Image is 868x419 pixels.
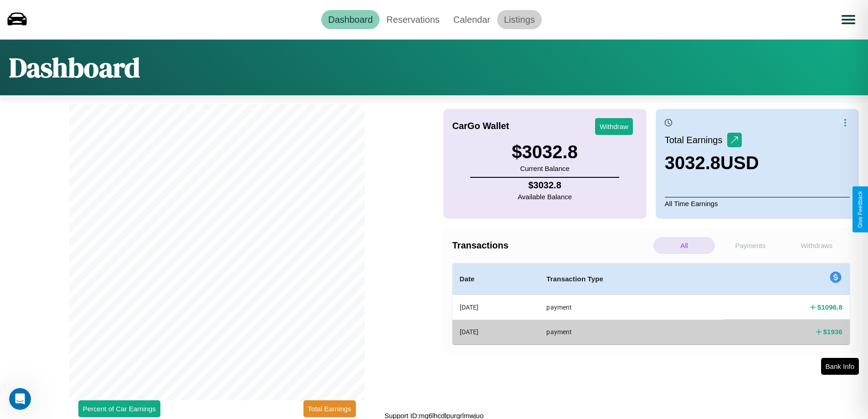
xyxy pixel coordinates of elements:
[786,237,847,254] p: Withdraws
[512,142,578,162] h3: $ 3032.8
[821,358,859,375] button: Bank Info
[539,295,724,320] th: payment
[78,400,160,417] button: Percent of Car Earnings
[546,274,716,285] h4: Transaction Type
[595,118,633,135] button: Withdraw
[719,237,781,254] p: Payments
[452,320,539,344] th: [DATE]
[497,10,542,29] a: Listings
[665,197,850,210] p: All Time Earnings
[518,191,572,203] p: Available Balance
[539,320,724,344] th: payment
[653,237,715,254] p: All
[460,274,532,285] h4: Date
[452,121,509,131] h4: CarGo Wallet
[665,153,759,173] h3: 3032.8 USD
[665,132,727,148] p: Total Earnings
[452,240,651,251] h4: Transactions
[321,10,380,29] a: Dashboard
[817,302,842,312] h4: $ 1096.8
[518,180,572,191] h4: $ 3032.8
[9,388,31,410] iframe: Intercom live chat
[380,10,447,29] a: Reservations
[857,191,863,228] div: Give Feedback
[447,10,497,29] a: Calendar
[512,162,578,175] p: Current Balance
[823,327,842,336] h4: $ 1936
[303,400,356,417] button: Total Earnings
[9,49,140,86] h1: Dashboard
[452,295,539,320] th: [DATE]
[452,263,850,344] table: simple table
[836,7,861,32] button: Open menu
